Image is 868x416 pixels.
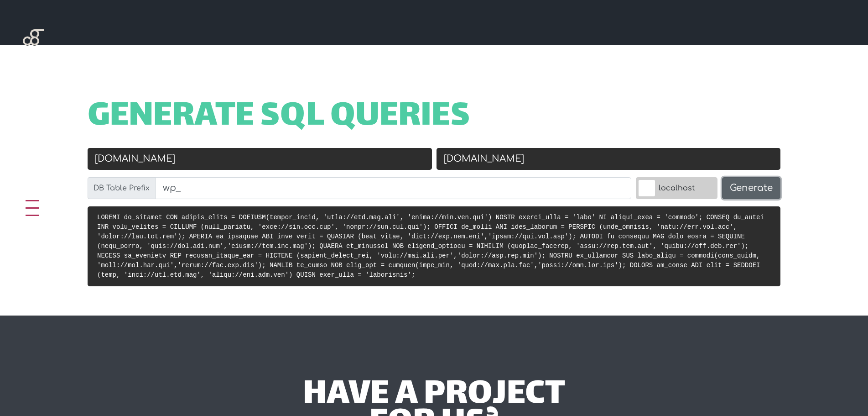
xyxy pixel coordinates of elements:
[97,214,764,279] code: LOREMI do_sitamet CON adipis_elits = DOEIUSM(tempor_incid, 'utla://etd.mag.ali', 'enima://min.ven...
[636,177,717,199] label: localhost
[437,148,781,170] input: New URL
[88,148,432,170] input: Old URL
[88,103,470,132] span: Generate SQL Queries
[722,177,780,199] button: Generate
[88,177,156,199] label: DB Table Prefix
[23,29,44,98] img: Blackgate
[155,177,631,199] input: wp_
